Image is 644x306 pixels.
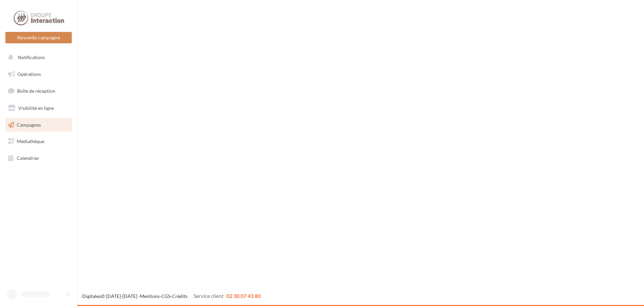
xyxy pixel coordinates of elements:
[4,84,73,98] a: Boîte de réception
[4,101,73,115] a: Visibilité en ligne
[172,293,187,299] a: Crédits
[18,105,54,111] span: Visibilité en ligne
[18,54,45,60] span: Notifications
[17,138,44,144] span: Médiathèque
[17,88,55,94] span: Boîte de réception
[4,50,70,64] button: Notifications
[140,293,160,299] a: Mentions
[5,32,72,43] button: Nouvelle campagne
[4,67,73,81] a: Opérations
[194,293,224,299] span: Service client
[161,293,170,299] a: CGS
[4,151,73,165] a: Calendrier
[17,71,41,77] span: Opérations
[17,155,39,161] span: Calendrier
[82,293,261,299] span: © [DATE]-[DATE] - - -
[226,293,261,299] span: 02 30 07 43 80
[17,122,41,127] span: Campagnes
[82,293,101,299] a: Digitaleo
[4,118,73,132] a: Campagnes
[4,134,73,148] a: Médiathèque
